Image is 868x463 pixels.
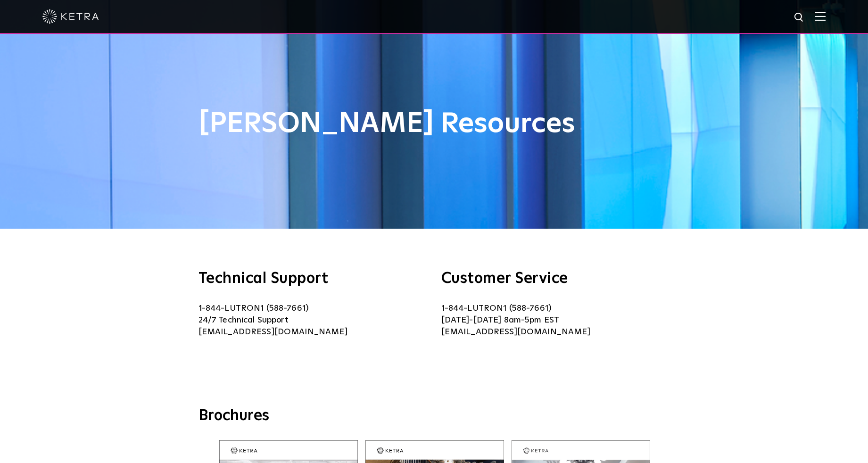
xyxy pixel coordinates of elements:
[441,271,670,286] h3: Customer Service
[198,406,670,426] h3: Brochures
[42,9,99,24] img: ketra-logo-2019-white
[198,271,427,286] h3: Technical Support
[815,12,826,21] img: Hamburger%20Nav.svg
[441,303,670,338] p: 1-844-LUTRON1 (588-7661) [DATE]-[DATE] 8am-5pm EST [EMAIL_ADDRESS][DOMAIN_NAME]
[794,12,805,24] img: search icon
[198,328,347,336] a: [EMAIL_ADDRESS][DOMAIN_NAME]
[198,108,670,140] h1: [PERSON_NAME] Resources
[198,303,427,338] p: 1-844-LUTRON1 (588-7661) 24/7 Technical Support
